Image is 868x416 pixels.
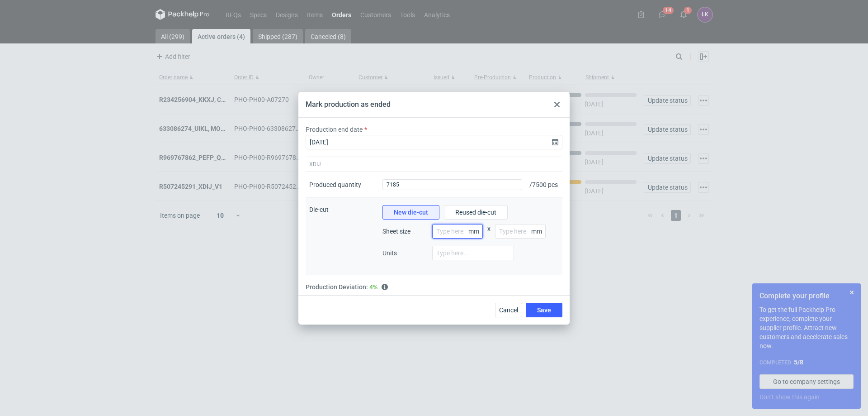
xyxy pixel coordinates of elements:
button: Cancel [495,303,522,317]
input: Type here... [432,224,483,239]
span: Save [537,307,551,313]
span: Units [382,249,428,258]
label: Production end date [306,125,363,134]
span: New die-cut [394,209,428,215]
input: Type here... [432,246,514,260]
div: Mark production as ended [306,100,391,110]
div: Die-cut [306,198,379,275]
span: Reused die-cut [455,209,496,215]
button: New die-cut [382,205,439,220]
button: Save [526,303,562,317]
p: mm [468,228,483,235]
span: Sheet size [382,227,428,236]
div: / 7500 pcs [526,172,562,198]
input: Type here... [495,224,546,239]
div: Production Deviation: [306,282,562,292]
span: XDIJ [309,161,321,168]
span: Good [369,282,377,292]
p: mm [531,228,546,235]
span: Cancel [499,307,518,313]
button: Reused die-cut [444,205,508,220]
span: x [487,224,491,246]
div: Produced quantity [309,180,361,189]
